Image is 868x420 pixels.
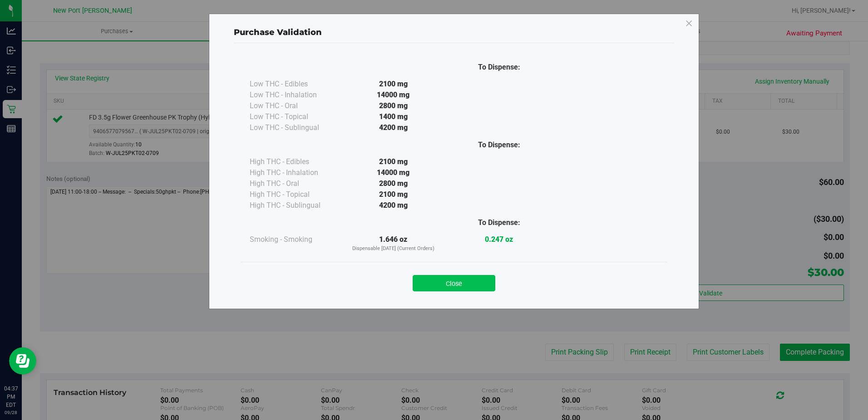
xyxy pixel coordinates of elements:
p: Dispensable [DATE] (Current Orders) [340,245,446,253]
div: Low THC - Oral [250,100,340,111]
div: High THC - Sublingual [250,200,340,211]
span: Purchase Validation [234,27,322,37]
div: Low THC - Topical [250,111,340,122]
div: 2800 mg [340,100,446,111]
div: High THC - Inhalation [250,167,340,178]
div: 2100 mg [340,156,446,167]
div: To Dispense: [446,140,552,150]
div: 4200 mg [340,122,446,133]
div: 14000 mg [340,90,446,100]
div: 2100 mg [340,189,446,200]
div: To Dispense: [446,62,552,73]
iframe: Resource center [9,347,36,375]
div: 1400 mg [340,111,446,122]
div: High THC - Topical [250,189,340,200]
div: High THC - Edibles [250,156,340,167]
div: 2800 mg [340,178,446,189]
div: Smoking - Smoking [250,234,340,245]
button: Close [413,275,495,291]
div: To Dispense: [446,217,552,228]
strong: 0.247 oz [485,235,513,244]
div: 2100 mg [340,79,446,90]
div: Low THC - Inhalation [250,90,340,100]
div: Low THC - Edibles [250,79,340,90]
div: 4200 mg [340,200,446,211]
div: Low THC - Sublingual [250,122,340,133]
div: High THC - Oral [250,178,340,189]
div: 14000 mg [340,167,446,178]
div: 1.646 oz [340,234,446,253]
